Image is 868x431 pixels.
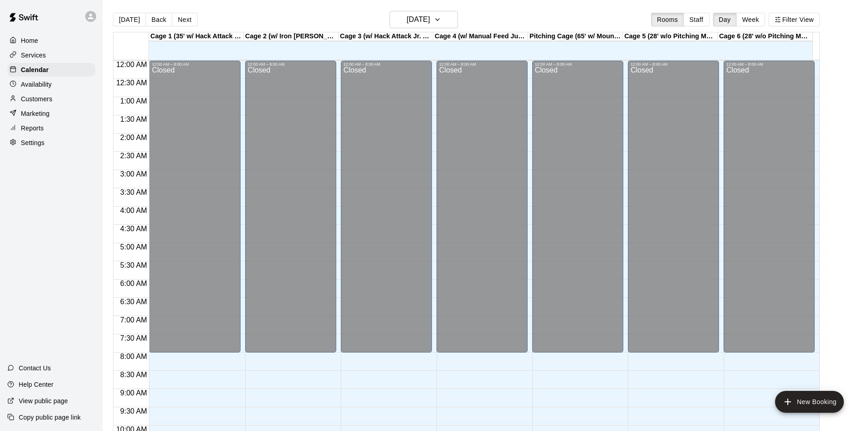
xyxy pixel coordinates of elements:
[118,316,149,324] span: 7:00 AM
[726,62,812,67] div: 12:00 AM – 8:00 AM
[7,136,95,150] a: Settings
[118,115,149,123] span: 1:30 AM
[21,51,46,60] p: Services
[7,121,95,135] a: Reports
[724,61,815,353] div: 12:00 AM – 8:00 AM: Closed
[114,61,149,68] span: 12:00 AM
[407,13,430,26] h6: [DATE]
[775,391,844,413] button: add
[118,407,149,415] span: 9:30 AM
[245,61,336,353] div: 12:00 AM – 8:00 AM: Closed
[19,396,68,405] p: View public page
[145,13,172,26] button: Back
[769,13,820,26] button: Filter View
[7,48,95,62] a: Services
[21,80,52,89] p: Availability
[118,97,149,105] span: 1:00 AM
[152,67,237,356] div: Closed
[118,188,149,196] span: 3:30 AM
[718,32,812,41] div: Cage 6 (28' w/o Pitching Machine)
[118,243,149,251] span: 5:00 AM
[713,13,737,26] button: Day
[7,34,95,47] a: Home
[172,13,197,26] button: Next
[631,67,716,356] div: Closed
[21,36,38,45] p: Home
[152,62,237,67] div: 12:00 AM – 8:00 AM
[21,138,45,147] p: Settings
[344,62,429,67] div: 12:00 AM – 8:00 AM
[7,92,95,106] a: Customers
[341,61,432,353] div: 12:00 AM – 8:00 AM: Closed
[21,124,44,133] p: Reports
[149,61,240,353] div: 12:00 AM – 8:00 AM: Closed
[118,261,149,269] span: 5:30 AM
[248,67,334,356] div: Closed
[118,353,149,360] span: 8:00 AM
[248,62,334,67] div: 12:00 AM – 8:00 AM
[736,13,765,26] button: Week
[683,13,709,26] button: Staff
[21,65,49,74] p: Calendar
[118,152,149,160] span: 2:30 AM
[535,62,621,67] div: 12:00 AM – 8:00 AM
[7,78,95,91] a: Availability
[7,107,95,120] a: Marketing
[118,134,149,141] span: 2:00 AM
[118,371,149,379] span: 8:30 AM
[532,61,623,353] div: 12:00 AM – 8:00 AM: Closed
[7,63,95,77] a: Calendar
[118,207,149,214] span: 4:00 AM
[344,67,429,356] div: Closed
[118,298,149,306] span: 6:30 AM
[726,67,812,356] div: Closed
[244,32,339,41] div: Cage 2 (w/ Iron [PERSON_NAME] Auto Feeder - Fastpitch Softball)
[19,363,51,373] p: Contact Us
[437,61,528,353] div: 12:00 AM – 8:00 AM: Closed
[623,32,718,41] div: Cage 5 (28' w/o Pitching Machine)
[114,79,149,87] span: 12:30 AM
[439,67,525,356] div: Closed
[339,32,433,41] div: Cage 3 (w/ Hack Attack Jr. Auto Feeder and HitTrax)
[118,334,149,342] span: 7:30 AM
[651,13,684,26] button: Rooms
[535,67,621,356] div: Closed
[21,94,52,104] p: Customers
[528,32,623,41] div: Pitching Cage (65' w/ Mound or Pitching Mat)
[113,13,146,26] button: [DATE]
[19,380,53,389] p: Help Center
[433,32,528,41] div: Cage 4 (w/ Manual Feed Jugs Machine - Softball)
[628,61,719,353] div: 12:00 AM – 8:00 AM: Closed
[390,11,458,28] button: [DATE]
[631,62,716,67] div: 12:00 AM – 8:00 AM
[118,170,149,178] span: 3:00 AM
[19,413,81,422] p: Copy public page link
[118,280,149,287] span: 6:00 AM
[149,32,244,41] div: Cage 1 (35' w/ Hack Attack Manual Feed)
[118,225,149,233] span: 4:30 AM
[439,62,525,67] div: 12:00 AM – 8:00 AM
[118,389,149,397] span: 9:00 AM
[21,109,50,118] p: Marketing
